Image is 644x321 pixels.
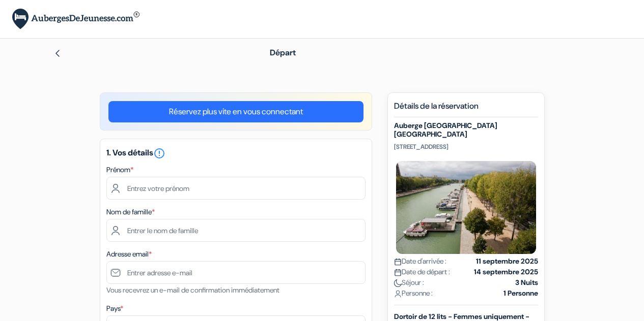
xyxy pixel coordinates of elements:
[515,277,538,288] strong: 3 Nuits
[153,147,165,159] i: error_outline
[106,165,133,175] label: Prénom
[106,219,366,242] input: Entrer le nom de famille
[108,101,363,122] a: Réservez plus vite en vous connectant
[106,207,155,217] label: Nom de famille
[394,267,450,277] span: Date de départ :
[394,277,424,288] span: Séjour :
[394,121,538,139] h5: Auberge [GEOGRAPHIC_DATA] [GEOGRAPHIC_DATA]
[53,49,62,57] img: left_arrow.svg
[394,143,538,151] p: [STREET_ADDRESS]
[394,101,538,117] h5: Détails de la réservation
[106,303,123,314] label: Pays
[106,285,279,295] small: Vous recevrez un e-mail de confirmation immédiatement
[503,288,538,299] strong: 1 Personne
[106,147,366,159] h5: 1. Vos détails
[394,269,402,276] img: calendar.svg
[394,290,402,298] img: user_icon.svg
[270,47,296,58] span: Départ
[106,249,152,260] label: Adresse email
[394,256,446,267] span: Date d'arrivée :
[474,267,538,277] strong: 14 septembre 2025
[394,279,402,287] img: moon.svg
[106,177,366,200] input: Entrez votre prénom
[153,147,165,158] a: error_outline
[394,258,402,266] img: calendar.svg
[394,288,433,299] span: Personne :
[106,261,366,284] input: Entrer adresse e-mail
[476,256,538,267] strong: 11 septembre 2025
[12,9,139,29] img: AubergesDeJeunesse.com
